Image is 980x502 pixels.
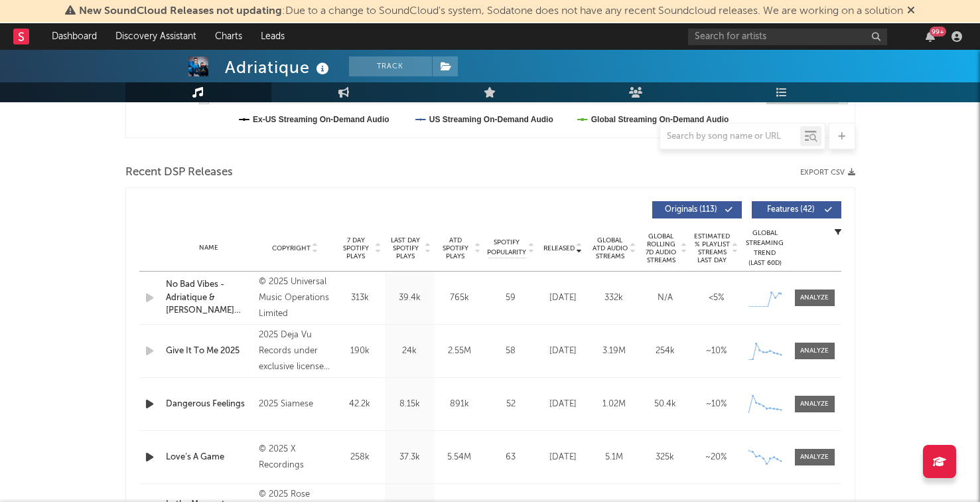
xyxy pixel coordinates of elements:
span: Copyright [272,244,311,252]
span: 7 Day Spotify Plays [338,236,374,260]
div: 63 [488,451,534,464]
input: Search for artists [688,29,887,45]
div: 1.02M [592,398,636,411]
span: Global ATD Audio Streams [592,236,628,260]
div: 765k [438,292,481,305]
span: Global Rolling 7D Audio Streams [643,232,679,264]
span: New SoundCloud Releases not updating [79,6,282,17]
a: Discovery Assistant [106,23,206,50]
div: ~ 20 % [694,451,738,464]
div: [DATE] [541,398,585,411]
div: 2025 Siamese [259,396,331,412]
div: 2025 Deja Vu Records under exclusive license from Blackground Records / UMG Recordings, Inc. [259,327,331,375]
div: 99 + [930,27,946,37]
button: Track [349,56,432,76]
text: Ex-US Streaming On-Demand Audio [253,115,389,124]
div: 59 [488,292,534,305]
div: 52 [488,398,534,411]
div: Adriatique [225,56,332,78]
div: 332k [592,292,636,305]
div: Name [166,243,253,253]
text: US Streaming On-Demand Audio [429,115,553,124]
div: 42.2k [338,398,382,411]
div: 58 [488,345,534,358]
div: 313k [338,292,382,305]
span: ATD Spotify Plays [438,236,473,260]
input: Search by song name or URL [660,131,800,142]
button: 99+ [926,31,935,42]
div: 325k [643,451,687,464]
span: Spotify Popularity [487,238,526,258]
a: Dashboard [42,23,106,50]
div: N/A [643,292,687,305]
div: 8.15k [388,398,431,411]
span: Estimated % Playlist Streams Last Day [694,232,731,264]
div: ~ 10 % [694,398,738,411]
div: ~ 10 % [694,345,738,358]
text: Global Streaming On-Demand Audio [591,115,729,124]
div: 24k [388,345,431,358]
button: Originals(113) [652,201,742,218]
a: Dangerous Feelings [166,398,253,411]
div: [DATE] [541,451,585,464]
div: 2.55M [438,345,481,358]
div: 190k [338,345,382,358]
span: Recent DSP Releases [125,165,233,181]
div: [DATE] [541,292,585,305]
div: © 2025 Universal Music Operations Limited [259,274,331,322]
div: 3.19M [592,345,636,358]
a: Give It To Me 2025 [166,345,253,358]
div: 5.1M [592,451,636,464]
span: Originals ( 113 ) [661,206,722,214]
button: Features(42) [752,201,841,218]
div: © 2025 X Recordings [259,442,331,473]
div: 891k [438,398,481,411]
div: 254k [643,345,687,358]
span: Released [543,244,575,252]
button: Export CSV [800,169,855,177]
a: Love’s A Game [166,451,253,464]
div: 5.54M [438,451,481,464]
span: : Due to a change to SoundCloud's system, Sodatone does not have any recent Soundcloud releases. ... [79,6,903,17]
div: 37.3k [388,451,431,464]
div: 258k [338,451,382,464]
div: <5% [694,292,738,305]
a: No Bad Vibes - Adriatique & [PERSON_NAME] Remix [166,278,253,317]
div: [DATE] [541,345,585,358]
a: Charts [206,23,251,50]
div: 39.4k [388,292,431,305]
span: Features ( 42 ) [760,206,821,214]
div: Global Streaming Trend (Last 60D) [745,228,785,268]
span: Dismiss [907,6,915,17]
span: Last Day Spotify Plays [388,236,423,260]
div: 50.4k [643,398,687,411]
a: Leads [251,23,294,50]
